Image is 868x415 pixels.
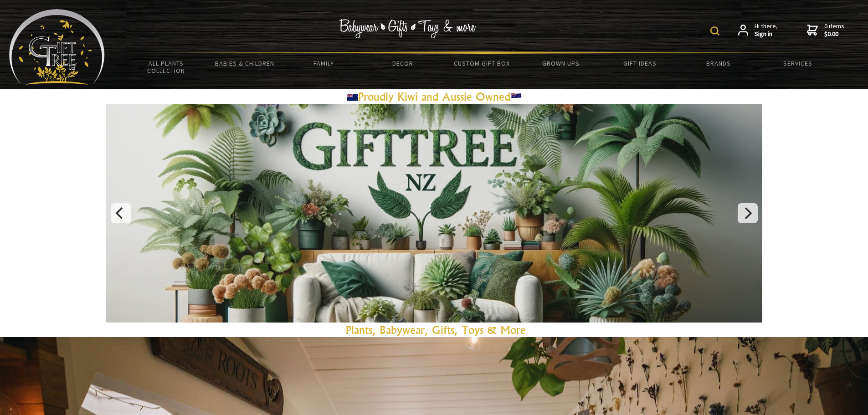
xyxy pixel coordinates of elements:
[346,323,520,337] a: Plants, Babywear, Gifts, Toys & Mor
[824,30,844,38] strong: $0.00
[807,22,844,38] a: 0 items$0.00
[755,22,778,38] span: Hi there,
[9,9,105,85] img: Babyware - Gifts - Toys and more...
[205,54,284,73] a: Babies & Children
[363,54,442,73] a: Decor
[755,30,778,38] strong: Sign in
[111,203,131,223] button: Previous
[284,54,363,73] a: Family
[600,54,679,73] a: Gift Ideas
[738,203,758,223] button: Next
[679,54,758,73] a: Brands
[339,19,476,38] img: Babywear - Gifts - Toys & more
[127,54,205,80] a: All Plants Collection
[738,22,778,38] a: Hi there,Sign in
[347,90,522,103] a: Proudly Kiwi and Aussie Owned
[442,54,521,73] a: Custom Gift Box
[710,26,719,36] img: product search
[824,22,844,38] span: 0 items
[758,54,837,73] a: Services
[521,54,600,73] a: Grown Ups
